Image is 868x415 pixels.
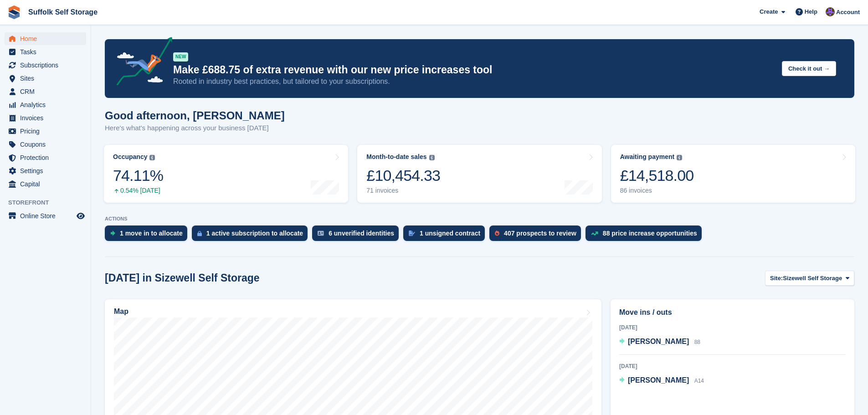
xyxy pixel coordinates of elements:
a: menu [5,85,86,98]
span: Coupons [20,138,75,151]
span: Online Store [20,210,75,222]
a: 1 move in to allocate [105,225,192,246]
span: Subscriptions [20,59,75,72]
div: 0.54% [DATE] [113,187,163,195]
p: Make £688.75 of extra revenue with our new price increases tool [173,63,775,77]
button: Check it out → [782,61,836,76]
img: contract_signature_icon-13c848040528278c33f63329250d36e43548de30e8caae1d1a13099fd9432cc5.svg [409,231,415,236]
span: CRM [20,85,75,98]
a: 407 prospects to review [489,225,586,246]
img: stora-icon-8386f47178a22dfd0bd8f6a31ec36ba5ce8667c1dd55bd0f319d3a0aa187defe.svg [7,5,21,19]
a: Month-to-date sales £10,454.33 71 invoices [357,145,601,203]
span: Site: [770,274,783,283]
img: price_increase_opportunities-93ffe204e8149a01c8c9dc8f82e8f89637d9d84a8eef4429ea346261dce0b2c0.svg [591,231,598,236]
a: menu [5,125,86,138]
a: 88 price increase opportunities [586,225,706,246]
span: Help [805,7,817,16]
a: menu [5,32,86,45]
img: icon-info-grey-7440780725fd019a000dd9b08b2336e03edf1995a4989e88bcd33f0948082b44.svg [149,155,155,160]
div: 86 invoices [620,187,694,195]
a: menu [5,59,86,72]
a: menu [5,210,86,222]
a: 6 unverified identities [312,225,403,246]
span: Sites [20,72,75,85]
span: Storefront [8,198,91,207]
a: Occupancy 74.11% 0.54% [DATE] [104,145,348,203]
h2: [DATE] in Sizewell Self Storage [105,272,260,284]
img: move_ins_to_allocate_icon-fdf77a2bb77ea45bf5b3d319d69a93e2d87916cf1d5bf7949dd705db3b84f3ca.svg [110,231,115,236]
img: verify_identity-adf6edd0f0f0b5bbfe63781bf79b02c33cf7c696d77639b501bdc392416b5a36.svg [318,231,324,236]
div: Occupancy [113,153,147,161]
span: Analytics [20,98,75,111]
h2: Map [114,307,128,316]
a: menu [5,72,86,85]
span: Account [836,8,860,17]
div: [DATE] [619,362,846,370]
span: [PERSON_NAME] [628,376,689,384]
span: Settings [20,164,75,177]
span: Home [20,32,75,45]
div: Awaiting payment [620,153,675,161]
h2: Move ins / outs [619,307,846,318]
a: menu [5,112,86,124]
div: 1 unsigned contract [420,230,480,237]
div: [DATE] [619,323,846,332]
span: [PERSON_NAME] [628,338,689,345]
img: prospect-51fa495bee0391a8d652442698ab0144808aea92771e9ea1ae160a38d050c398.svg [495,231,499,236]
a: [PERSON_NAME] 88 [619,336,700,348]
a: menu [5,164,86,177]
span: Capital [20,178,75,190]
div: £14,518.00 [620,166,694,185]
div: NEW [173,52,188,61]
span: A14 [694,378,704,384]
span: Sizewell Self Storage [783,274,842,283]
div: 71 invoices [366,187,440,195]
span: Pricing [20,125,75,138]
span: Invoices [20,112,75,124]
a: menu [5,46,86,58]
a: 1 active subscription to allocate [192,225,312,246]
div: 1 active subscription to allocate [206,230,303,237]
a: menu [5,138,86,151]
img: icon-info-grey-7440780725fd019a000dd9b08b2336e03edf1995a4989e88bcd33f0948082b44.svg [429,155,435,160]
p: ACTIONS [105,216,854,222]
div: 6 unverified identities [329,230,394,237]
div: 407 prospects to review [504,230,576,237]
img: price-adjustments-announcement-icon-8257ccfd72463d97f412b2fc003d46551f7dbcb40ab6d574587a9cd5c0d94... [109,37,173,89]
a: Suffolk Self Storage [25,5,101,20]
span: Protection [20,151,75,164]
div: 74.11% [113,166,163,185]
div: £10,454.33 [366,166,440,185]
a: menu [5,151,86,164]
img: icon-info-grey-7440780725fd019a000dd9b08b2336e03edf1995a4989e88bcd33f0948082b44.svg [677,155,682,160]
img: active_subscription_to_allocate_icon-d502201f5373d7db506a760aba3b589e785aa758c864c3986d89f69b8ff3... [197,231,202,236]
span: Create [760,7,778,16]
img: Emma [826,7,835,16]
a: menu [5,178,86,190]
a: Preview store [75,210,86,221]
p: Rooted in industry best practices, but tailored to your subscriptions. [173,77,775,87]
a: [PERSON_NAME] A14 [619,375,704,387]
span: Tasks [20,46,75,58]
a: Awaiting payment £14,518.00 86 invoices [611,145,855,203]
h1: Good afternoon, [PERSON_NAME] [105,109,285,122]
div: Month-to-date sales [366,153,426,161]
div: 1 move in to allocate [120,230,183,237]
div: 88 price increase opportunities [603,230,697,237]
a: 1 unsigned contract [403,225,489,246]
p: Here's what's happening across your business [DATE] [105,123,285,133]
a: menu [5,98,86,111]
button: Site: Sizewell Self Storage [765,271,854,286]
span: 88 [694,339,700,345]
